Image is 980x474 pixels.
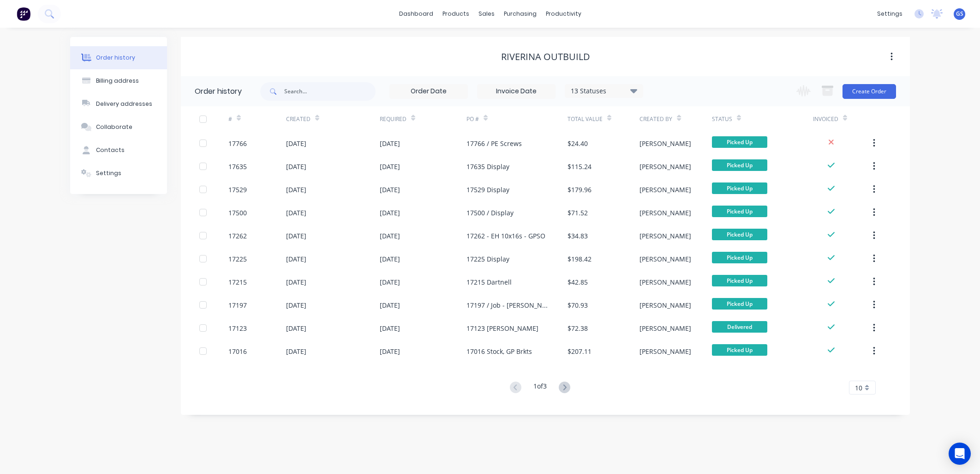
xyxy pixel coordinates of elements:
[466,185,509,194] div: 17529 Display
[195,86,242,97] div: Order history
[286,185,306,194] div: [DATE]
[380,208,400,218] div: [DATE]
[568,323,588,333] div: $72.38
[712,136,767,148] span: Picked Up
[96,146,125,154] div: Contacts
[568,300,588,310] div: $70.93
[228,346,247,356] div: 17016
[96,123,132,131] div: Collaborate
[17,7,30,21] img: Factory
[712,106,813,132] div: Status
[712,182,767,194] span: Picked Up
[541,7,586,21] div: productivity
[568,115,603,123] div: Total Value
[96,54,135,62] div: Order history
[466,277,512,287] div: 17215 Dartnell
[380,346,400,356] div: [DATE]
[501,51,590,62] div: Riverina Outbuild
[843,84,896,99] button: Create Order
[228,208,247,218] div: 17500
[712,206,767,217] span: Picked Up
[533,381,547,395] div: 1 of 3
[712,159,767,171] span: Picked Up
[639,162,691,171] div: [PERSON_NAME]
[712,298,767,310] span: Picked Up
[568,208,588,218] div: $71.52
[568,346,592,356] div: $207.11
[639,300,691,310] div: [PERSON_NAME]
[286,106,380,132] div: Created
[286,115,311,123] div: Created
[466,300,549,310] div: 17197 / Job - [PERSON_NAME] - Quad Accessories
[70,162,167,185] button: Settings
[466,346,532,356] div: 17016 Stock, GP Brkts
[639,115,672,123] div: Created By
[956,10,963,18] span: GS
[228,323,247,333] div: 17123
[286,323,306,333] div: [DATE]
[466,162,509,171] div: 17635 Display
[286,277,306,287] div: [DATE]
[380,162,400,171] div: [DATE]
[568,277,588,287] div: $42.85
[565,86,643,96] div: 13 Statuses
[712,252,767,263] span: Picked Up
[568,231,588,241] div: $34.83
[466,231,545,241] div: 17262 - EH 10x16s - GPSO
[284,82,376,101] input: Search...
[466,208,514,218] div: 17500 / Display
[466,115,479,123] div: PO #
[639,208,691,218] div: [PERSON_NAME]
[286,346,306,356] div: [DATE]
[478,85,555,98] input: Invoice Date
[228,115,232,123] div: #
[813,115,838,123] div: Invoiced
[568,185,592,194] div: $179.96
[228,277,247,287] div: 17215
[286,208,306,218] div: [DATE]
[228,254,247,264] div: 17225
[639,254,691,264] div: [PERSON_NAME]
[466,139,522,148] div: 17766 / PE Screws
[70,69,167,92] button: Billing address
[380,254,400,264] div: [DATE]
[466,323,538,333] div: 17123 [PERSON_NAME]
[568,139,588,148] div: $24.40
[96,169,121,177] div: Settings
[855,383,862,393] span: 10
[499,7,541,21] div: purchasing
[466,254,509,264] div: 17225 Display
[438,7,474,21] div: products
[380,323,400,333] div: [DATE]
[228,231,247,241] div: 17262
[712,344,767,356] span: Picked Up
[813,106,871,132] div: Invoiced
[390,85,467,98] input: Order Date
[394,7,438,21] a: dashboard
[70,46,167,69] button: Order history
[639,139,691,148] div: [PERSON_NAME]
[568,162,592,171] div: $115.24
[872,7,907,21] div: settings
[639,106,711,132] div: Created By
[286,300,306,310] div: [DATE]
[380,139,400,148] div: [DATE]
[474,7,499,21] div: sales
[712,275,767,286] span: Picked Up
[949,443,971,465] div: Open Intercom Messenger
[639,231,691,241] div: [PERSON_NAME]
[96,77,139,85] div: Billing address
[70,115,167,139] button: Collaborate
[712,229,767,240] span: Picked Up
[286,162,306,171] div: [DATE]
[228,139,247,148] div: 17766
[380,115,406,123] div: Required
[70,139,167,162] button: Contacts
[712,115,732,123] div: Status
[639,323,691,333] div: [PERSON_NAME]
[466,106,568,132] div: PO #
[286,231,306,241] div: [DATE]
[70,92,167,115] button: Delivery addresses
[380,277,400,287] div: [DATE]
[380,300,400,310] div: [DATE]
